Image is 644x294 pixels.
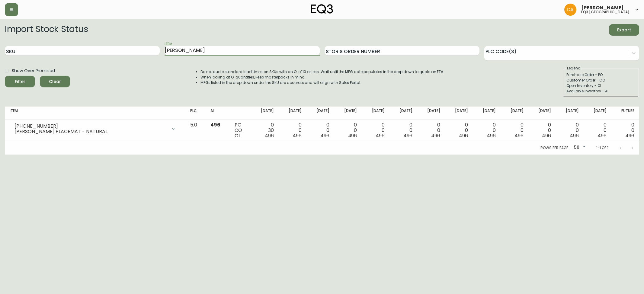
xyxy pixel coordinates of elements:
div: 0 0 [616,122,634,139]
div: 50 [572,143,587,153]
li: Do not quote standard lead times on SKUs with an OI of 10 or less. Wait until the MFG date popula... [200,69,444,75]
div: 0 0 [367,122,385,139]
div: 0 0 [394,122,412,139]
span: 496 [625,132,634,139]
div: 0 0 [284,122,302,139]
th: [DATE] [279,107,306,120]
div: Purchase Order - PO [566,72,635,78]
li: When looking at OI quantities, keep masterpacks in mind. [200,75,444,80]
div: 0 0 [561,122,579,139]
th: [DATE] [528,107,556,120]
h2: Import Stock Status [5,24,88,36]
span: 496 [320,132,329,139]
div: 0 0 [505,122,524,139]
th: [DATE] [389,107,417,120]
img: dd1a7e8db21a0ac8adbf82b84ca05374 [564,4,576,16]
span: Show Over Promised [12,68,55,74]
th: [DATE] [306,107,334,120]
div: 0 0 [311,122,329,139]
div: 0 0 [450,122,468,139]
div: 0 0 [339,122,357,139]
span: 496 [293,132,302,139]
legend: Legend [566,66,581,71]
img: logo [311,4,333,14]
div: 0 0 [533,122,551,139]
span: Export [614,26,634,34]
th: [DATE] [445,107,473,120]
span: 496 [403,132,412,139]
span: 496 [514,132,524,139]
div: Customer Order - CO [566,78,635,83]
div: 0 0 [588,122,607,139]
div: [PERSON_NAME] PLACEMAT - NATURAL [14,129,167,134]
div: 0 0 [422,122,440,139]
p: Rows per page: [540,145,569,151]
span: 496 [570,132,579,139]
td: 5.0 [185,120,206,141]
th: [DATE] [501,107,528,120]
span: 496 [210,121,220,128]
button: Export [609,24,639,36]
th: [DATE] [362,107,389,120]
div: 0 0 [478,122,496,139]
th: PLC [185,107,206,120]
div: [PHONE_NUMBER] [14,123,167,129]
div: 0 30 [256,122,274,139]
th: [DATE] [251,107,279,120]
th: [DATE] [473,107,501,120]
h5: eq3 [GEOGRAPHIC_DATA] [581,10,630,14]
span: 496 [265,132,274,139]
div: PO CO [235,122,246,139]
th: Item [5,107,185,120]
th: [DATE] [417,107,445,120]
th: [DATE] [556,107,584,120]
span: 496 [598,132,607,139]
th: [DATE] [584,107,611,120]
th: Future [611,107,639,120]
span: 496 [348,132,357,139]
div: Available Inventory - AI [566,88,635,94]
div: Filter [15,78,25,85]
p: 1-1 of 1 [596,145,608,151]
span: Clear [45,78,65,85]
th: AI [206,107,230,120]
span: [PERSON_NAME] [581,5,624,10]
span: OI [235,132,240,139]
button: Filter [5,76,35,87]
div: [PHONE_NUMBER][PERSON_NAME] PLACEMAT - NATURAL [10,122,181,136]
span: 496 [459,132,468,139]
li: MFGs listed in the drop down under the SKU are accurate and will align with Sales Portal. [200,80,444,85]
button: Clear [40,76,70,87]
span: 496 [431,132,440,139]
span: 496 [487,132,496,139]
div: Open Inventory - OI [566,83,635,88]
th: [DATE] [334,107,362,120]
span: 496 [542,132,551,139]
span: 496 [376,132,385,139]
